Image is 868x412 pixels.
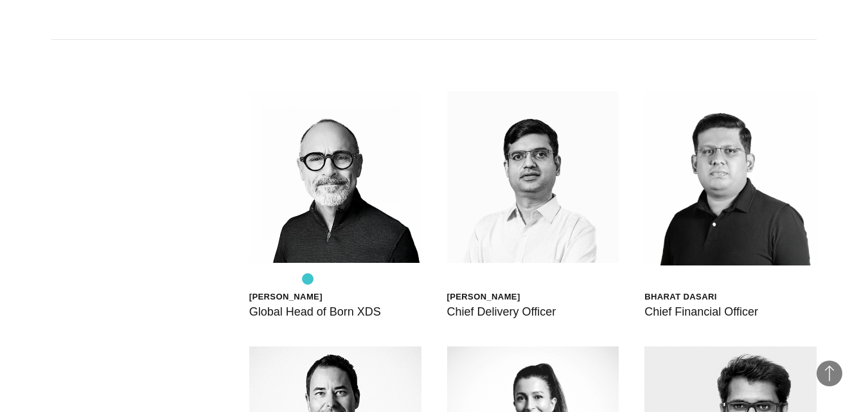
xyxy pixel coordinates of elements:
img: Bharat Dasari [644,91,817,265]
div: Global Head of Born XDS [249,303,381,321]
div: [PERSON_NAME] [447,291,556,302]
button: Back to Top [817,361,842,386]
img: Shashank Tamotia [447,91,619,264]
div: Bharat Dasari [644,291,758,302]
div: Chief Financial Officer [644,303,758,321]
div: Chief Delivery Officer [447,303,556,321]
div: [PERSON_NAME] [249,291,381,302]
img: Scott Sorokin [249,91,421,264]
